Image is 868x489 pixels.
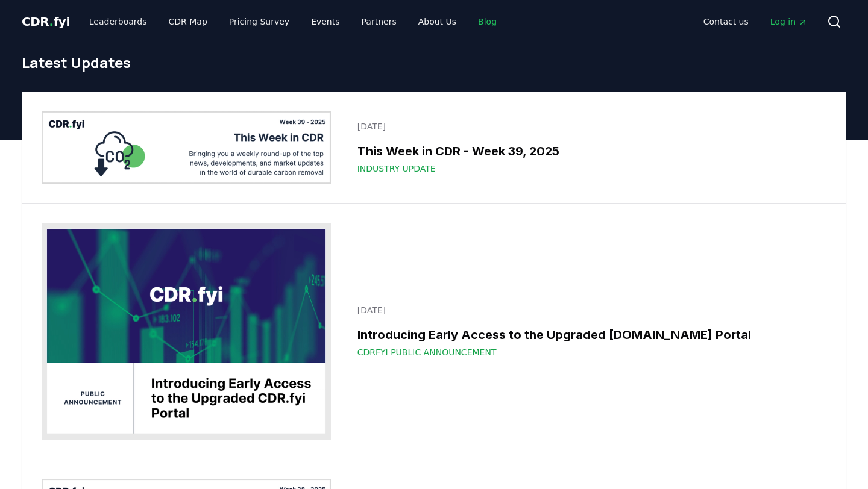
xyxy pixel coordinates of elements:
a: [DATE]Introducing Early Access to the Upgraded [DOMAIN_NAME] PortalCDRfyi Public Announcement [350,297,826,366]
h3: Introducing Early Access to the Upgraded [DOMAIN_NAME] Portal [357,326,819,344]
a: Leaderboards [80,11,157,33]
p: [DATE] [357,120,819,132]
span: . [49,14,54,29]
a: CDR.fyi [22,13,70,30]
nav: Main [80,11,506,33]
span: Log in [770,16,808,28]
p: [DATE] [357,304,819,316]
img: Introducing Early Access to the Upgraded CDR.fyi Portal blog post image [42,223,331,440]
a: Blog [468,11,506,33]
h1: Latest Updates [22,53,846,72]
nav: Main [694,11,817,33]
a: Log in [761,11,817,33]
span: Industry Update [357,163,436,175]
a: CDR Map [159,11,217,33]
span: CDR fyi [22,14,70,29]
a: Events [301,11,349,33]
span: CDRfyi Public Announcement [357,346,497,358]
img: This Week in CDR - Week 39, 2025 blog post image [42,111,331,184]
h3: This Week in CDR - Week 39, 2025 [357,142,819,160]
a: Pricing Survey [219,11,299,33]
a: [DATE]This Week in CDR - Week 39, 2025Industry Update [350,113,826,182]
a: Contact us [694,11,758,33]
a: Partners [352,11,406,33]
a: About Us [409,11,466,33]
